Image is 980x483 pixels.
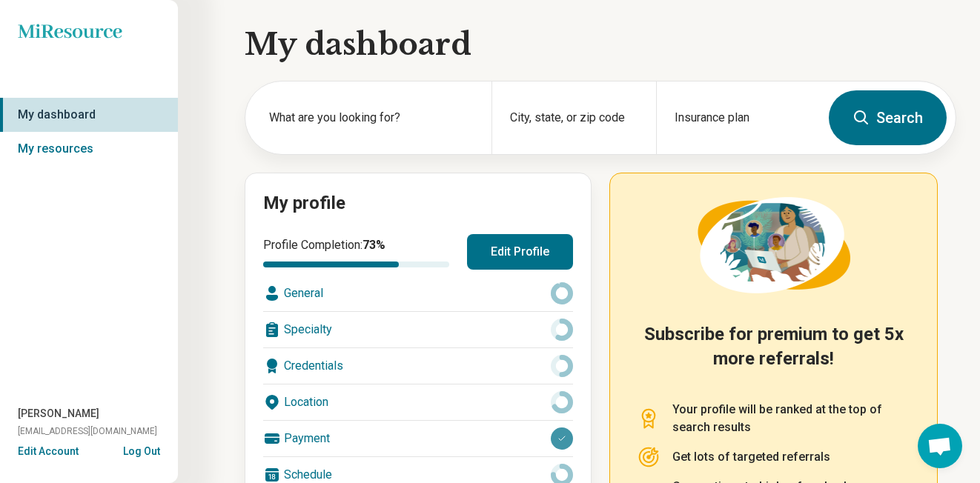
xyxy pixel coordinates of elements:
[672,448,830,466] p: Get lots of targeted referrals
[263,421,573,456] div: Payment
[263,276,573,311] div: General
[263,384,573,420] div: Location
[263,312,573,347] div: Specialty
[123,444,160,456] button: Log Out
[918,424,962,468] div: Open chat
[362,238,385,252] span: 73 %
[269,109,474,127] label: What are you looking for?
[263,348,573,384] div: Credentials
[18,444,79,459] button: Edit Account
[263,236,449,267] div: Profile Completion:
[637,322,910,383] h2: Subscribe for premium to get 5x more referrals!
[467,234,573,270] button: Edit Profile
[18,406,99,422] span: [PERSON_NAME]
[263,191,573,216] h2: My profile
[672,401,910,436] p: Your profile will be ranked at the top of search results
[245,24,956,65] h1: My dashboard
[18,424,157,438] span: [EMAIL_ADDRESS][DOMAIN_NAME]
[829,90,947,145] button: Search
